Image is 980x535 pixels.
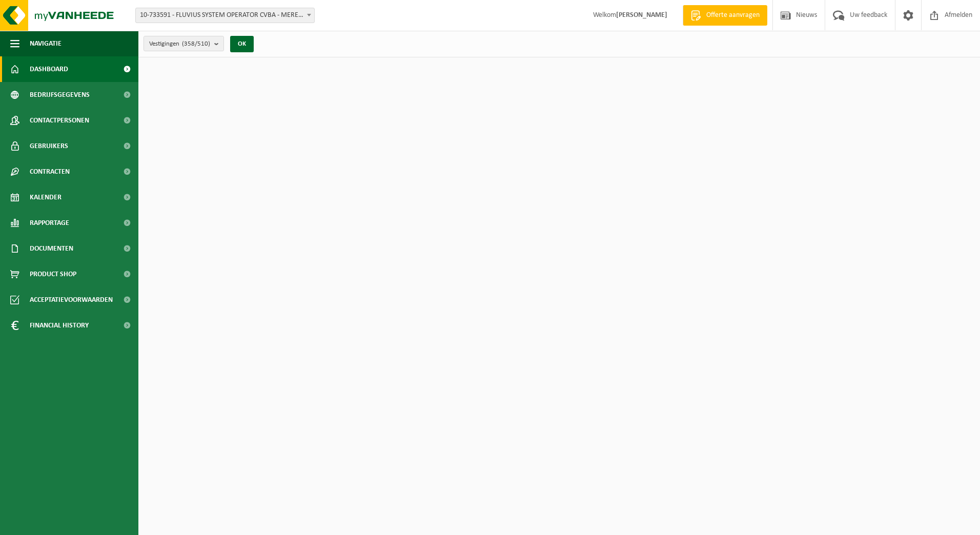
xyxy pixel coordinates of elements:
span: 10-733591 - FLUVIUS SYSTEM OPERATOR CVBA - MERELBEKE-MELLE [135,8,315,23]
span: Gebruikers [30,133,68,159]
span: Rapportage [30,210,69,236]
span: Offerte aanvragen [704,10,762,20]
span: Financial History [30,313,89,338]
strong: [PERSON_NAME] [616,11,667,19]
count: (358/510) [182,40,210,47]
span: Contracten [30,159,70,184]
span: Product Shop [30,261,76,287]
span: Contactpersonen [30,108,89,133]
span: Documenten [30,236,73,261]
span: Kalender [30,184,62,210]
button: Vestigingen(358/510) [144,36,224,51]
span: Vestigingen [149,36,210,52]
button: OK [230,36,254,52]
span: Navigatie [30,31,62,56]
span: Bedrijfsgegevens [30,82,90,108]
span: Dashboard [30,56,68,82]
span: 10-733591 - FLUVIUS SYSTEM OPERATOR CVBA - MERELBEKE-MELLE [136,8,314,23]
a: Offerte aanvragen [683,5,767,26]
span: Acceptatievoorwaarden [30,287,113,313]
